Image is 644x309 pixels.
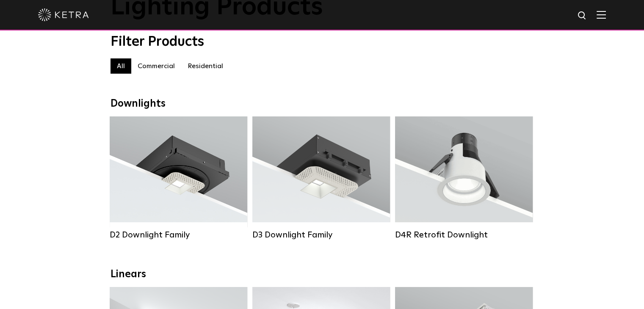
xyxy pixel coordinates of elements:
div: D4R Retrofit Downlight [395,230,533,240]
div: Downlights [111,98,534,110]
div: D3 Downlight Family [252,230,390,240]
a: D2 Downlight Family Lumen Output:1200Colors:White / Black / Gloss Black / Silver / Bronze / Silve... [110,116,247,240]
img: search icon [577,11,588,21]
div: D2 Downlight Family [110,230,247,240]
label: Residential [181,58,229,74]
a: D3 Downlight Family Lumen Output:700 / 900 / 1100Colors:White / Black / Silver / Bronze / Paintab... [252,116,390,240]
div: Linears [111,268,534,281]
a: D4R Retrofit Downlight Lumen Output:800Colors:White / BlackBeam Angles:15° / 25° / 40° / 60°Watta... [395,116,533,240]
label: Commercial [131,58,181,74]
img: Hamburger%20Nav.svg [597,11,606,19]
img: ketra-logo-2019-white [38,8,89,21]
div: Filter Products [111,34,534,50]
label: All [111,58,131,74]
